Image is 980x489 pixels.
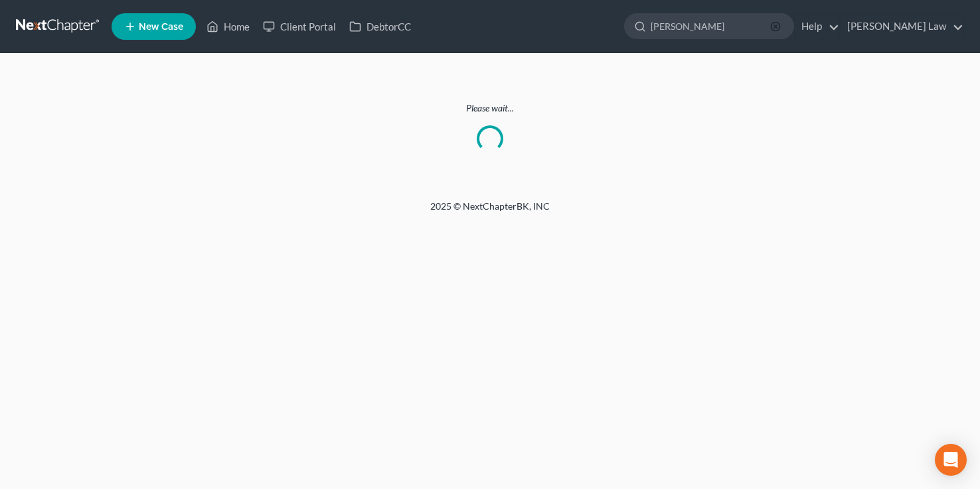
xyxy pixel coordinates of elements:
p: Please wait... [16,102,964,115]
a: [PERSON_NAME] Law [841,15,963,38]
a: Help [795,15,839,38]
div: 2025 © NextChapterBK, INC [112,200,868,224]
a: DebtorCC [343,15,418,38]
span: New Case [139,22,183,32]
a: Client Portal [256,15,343,38]
a: Home [200,15,256,38]
input: Search by name... [651,14,772,38]
div: Open Intercom Messenger [935,444,967,476]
